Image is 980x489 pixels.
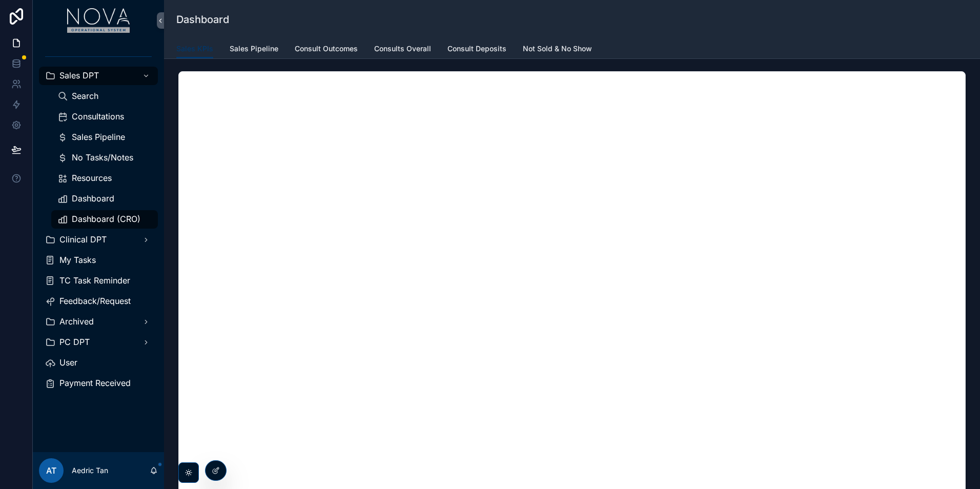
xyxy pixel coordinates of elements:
[33,41,164,406] div: scrollable content
[51,87,158,106] a: Search
[51,149,158,167] a: No Tasks/Notes
[59,296,131,307] span: Feedback/Request
[39,251,158,270] a: My Tasks
[72,173,112,184] span: Resources
[51,190,158,208] a: Dashboard
[374,44,431,54] span: Consults Overall
[46,464,56,477] span: AT
[447,39,506,60] a: Consult Deposits
[59,234,107,245] span: Clinical DPT
[295,39,358,60] a: Consult Outcomes
[176,44,213,54] span: Sales KPIs
[59,316,94,327] span: Archived
[176,12,229,27] h1: Dashboard
[59,275,130,286] span: TC Task Reminder
[72,193,114,204] span: Dashboard
[51,108,158,126] a: Consultations
[523,44,592,54] span: Not Sold & No Show
[374,39,431,60] a: Consults Overall
[72,132,125,142] span: Sales Pipeline
[59,378,131,389] span: Payment Received
[59,70,99,81] span: Sales DPT
[39,272,158,290] a: TC Task Reminder
[51,210,158,229] a: Dashboard (CRO)
[51,128,158,147] a: Sales Pipeline
[39,292,158,311] a: Feedback/Request
[39,333,158,352] a: PC DPT
[59,357,77,368] span: User
[39,67,158,85] a: Sales DPT
[39,231,158,249] a: Clinical DPT
[230,44,278,54] span: Sales Pipeline
[230,39,278,60] a: Sales Pipeline
[39,354,158,372] a: User
[39,374,158,393] a: Payment Received
[72,465,108,476] p: Aedric Tan
[59,255,96,266] span: My Tasks
[67,8,130,33] img: App logo
[295,44,358,54] span: Consult Outcomes
[59,337,90,348] span: PC DPT
[72,111,124,122] span: Consultations
[72,214,140,225] span: Dashboard (CRO)
[176,39,213,59] a: Sales KPIs
[72,152,133,163] span: No Tasks/Notes
[51,169,158,188] a: Resources
[447,44,506,54] span: Consult Deposits
[523,39,592,60] a: Not Sold & No Show
[72,91,98,101] span: Search
[39,313,158,331] a: Archived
